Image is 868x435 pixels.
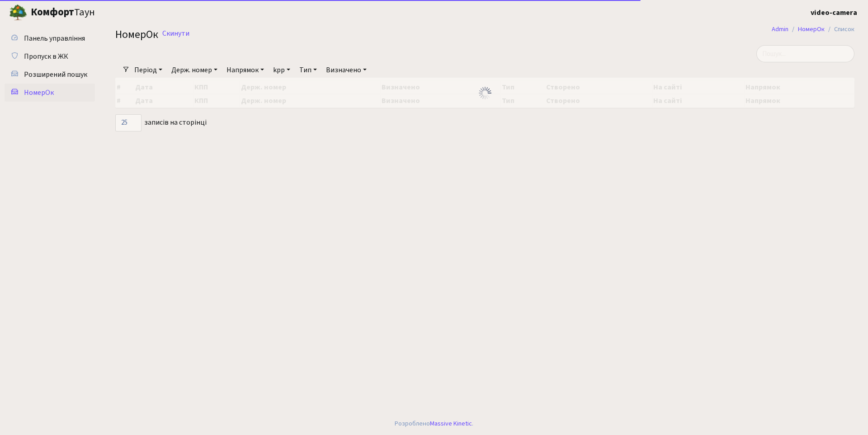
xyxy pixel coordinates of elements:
[478,86,492,100] img: Обробка...
[115,27,158,42] span: НомерОк
[168,62,221,78] a: Держ. номер
[24,88,54,98] span: НомерОк
[24,70,87,80] span: Розширений пошук
[296,62,321,78] a: Тип
[5,84,95,102] a: НомерОк
[5,29,95,47] a: Панель управління
[395,419,473,429] div: Розроблено .
[811,7,857,18] a: video-camera
[322,62,370,78] a: Визначено
[223,62,268,78] a: Напрямок
[9,4,27,22] img: logo.png
[113,5,136,20] button: Переключити навігацію
[31,5,74,19] b: Комфорт
[825,24,854,34] li: Список
[758,20,868,39] nav: breadcrumb
[5,47,95,65] a: Пропуск в ЖК
[162,29,189,38] a: Скинути
[798,24,825,34] a: НомерОк
[772,24,788,34] a: Admin
[115,114,207,131] label: записів на сторінці
[756,45,854,62] input: Пошук...
[5,65,95,84] a: Розширений пошук
[430,419,472,428] a: Massive Kinetic
[24,51,68,61] span: Пропуск в ЖК
[115,114,142,131] select: записів на сторінці
[24,33,85,43] span: Панель управління
[31,5,95,20] span: Таун
[811,8,857,18] b: video-camera
[269,62,294,78] a: kpp
[131,62,166,78] a: Період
